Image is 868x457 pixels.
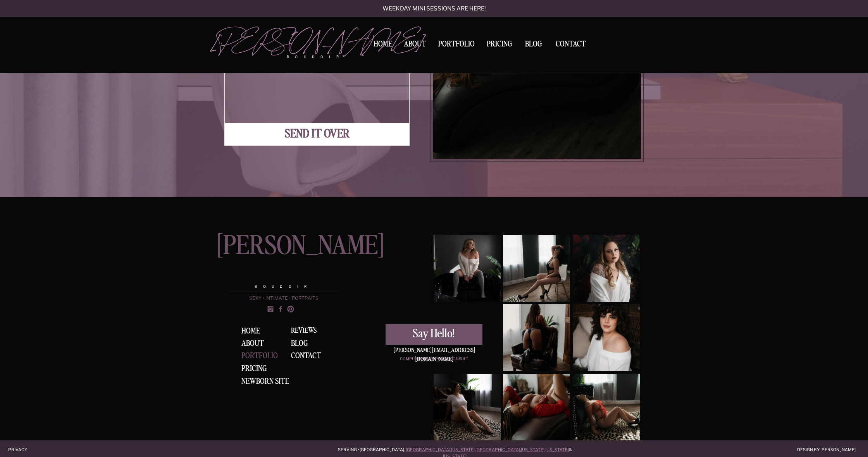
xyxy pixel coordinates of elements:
p: Serving • [GEOGRAPHIC_DATA] , , , , & . [334,447,577,452]
a: BLOG [291,340,313,347]
a: About [241,340,270,350]
a: [PERSON_NAME] [212,27,351,51]
a: , [404,447,405,452]
a: Complimentary phone consult [386,356,482,363]
b: SEND it over [285,128,350,140]
a: Pricing [484,40,514,51]
a: SEND it over [226,128,408,140]
a: BLOG [522,40,546,47]
a: [GEOGRAPHIC_DATA] [406,447,450,452]
a: [GEOGRAPHIC_DATA] [475,447,520,452]
a: Reviews [291,327,336,337]
a: Contact [553,40,589,48]
a: NEWBORN SITE [241,378,294,385]
a: [PERSON_NAME] [215,235,346,282]
a: Design by [PERSON_NAME] [787,447,856,452]
a: Home [241,327,266,337]
p: boudoir [287,54,351,60]
a: [US_STATE] [451,447,475,452]
a: Privacy [8,447,37,452]
a: Pricing [241,365,270,373]
p: sexy • intimate • portraits [229,296,338,301]
a: [US_STATE] [545,447,569,452]
a: [US_STATE] [521,447,544,452]
a: Say Hello! [386,328,481,340]
div: [PERSON_NAME][EMAIL_ADDRESS][DOMAIN_NAME] [386,346,482,354]
a: Portfolio [241,352,281,361]
p: Boudoir [229,284,338,289]
a: Contact [291,352,329,361]
a: Portfolio [436,40,477,51]
a: Weekday mini sessions are here! [362,6,506,12]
